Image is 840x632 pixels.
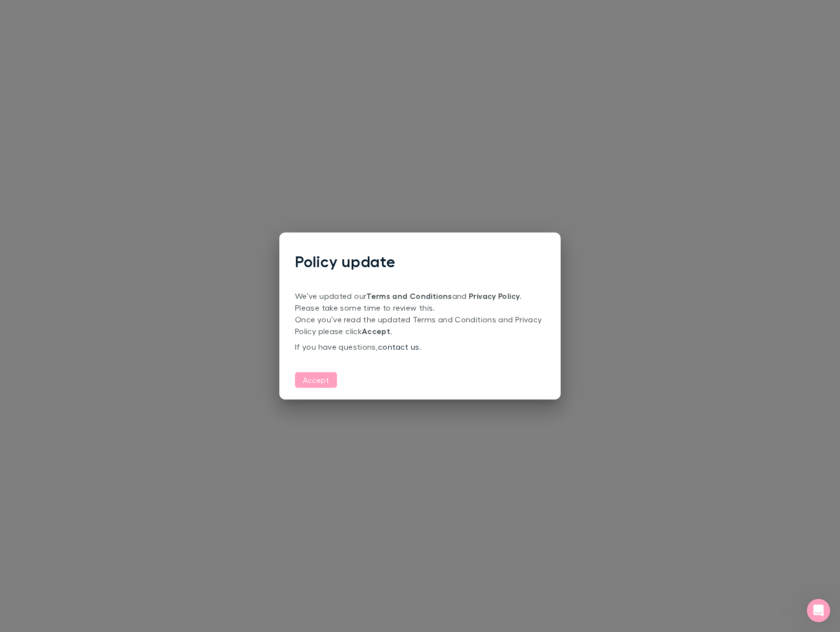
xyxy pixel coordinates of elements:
[295,252,545,271] h1: Policy update
[295,372,337,388] button: Accept
[378,342,420,351] a: contact us
[295,314,545,337] p: Once you’ve read the updated Terms and Conditions and Privacy Policy please click .
[295,290,545,314] p: We’ve updated our and . Please take some time to review this.
[362,326,390,336] strong: Accept
[807,599,830,622] iframe: Intercom live chat
[295,341,545,353] p: If you have questions, .
[366,291,452,301] a: Terms and Conditions
[469,291,520,301] a: Privacy Policy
